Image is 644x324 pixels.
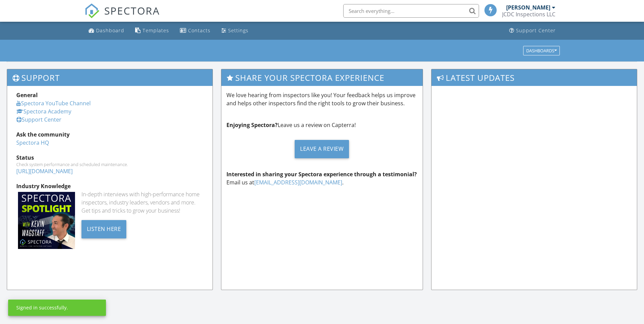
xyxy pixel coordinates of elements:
[226,121,418,129] p: Leave us a review on Capterra!
[254,179,342,186] a: [EMAIL_ADDRESS][DOMAIN_NAME]
[506,4,550,11] div: [PERSON_NAME]
[143,27,169,34] div: Templates
[81,220,127,238] div: Listen Here
[502,11,555,18] div: JCDC Inspections LLC
[177,24,213,37] a: Contacts
[81,225,127,232] a: Listen Here
[85,3,99,18] img: The Best Home Inspection Software - Spectora
[18,192,75,249] img: Spectoraspolightmain
[16,130,203,139] div: Ask the community
[7,69,213,86] h3: Support
[226,170,418,186] p: Email us at .
[16,167,73,175] a: [URL][DOMAIN_NAME]
[526,48,557,53] div: Dashboards
[16,108,71,115] a: Spectora Academy
[16,154,203,162] div: Status
[86,24,127,37] a: Dashboard
[104,3,160,18] span: SPECTORA
[226,91,418,107] p: We love hearing from inspectors like you! Your feedback helps us improve and helps other inspecto...
[295,140,349,158] div: Leave a Review
[226,170,417,178] strong: Interested in sharing your Spectora experience through a testimonial?
[228,27,249,34] div: Settings
[431,69,637,86] h3: Latest Updates
[16,116,61,123] a: Support Center
[188,27,210,34] div: Contacts
[16,162,203,167] div: Check system performance and scheduled maintenance.
[16,182,203,190] div: Industry Knowledge
[221,69,423,86] h3: Share Your Spectora Experience
[96,27,124,34] div: Dashboard
[343,4,479,18] input: Search everything...
[507,24,558,37] a: Support Center
[516,27,556,34] div: Support Center
[523,46,560,55] button: Dashboards
[226,121,278,129] strong: Enjoying Spectora?
[81,190,203,215] div: In-depth interviews with high-performance home inspectors, industry leaders, vendors and more. Ge...
[16,139,49,146] a: Spectora HQ
[219,24,251,37] a: Settings
[16,91,38,99] strong: General
[16,304,68,311] div: Signed in successfully.
[132,24,172,37] a: Templates
[85,9,160,23] a: SPECTORA
[16,100,91,107] a: Spectora YouTube Channel
[226,134,418,163] a: Leave a Review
